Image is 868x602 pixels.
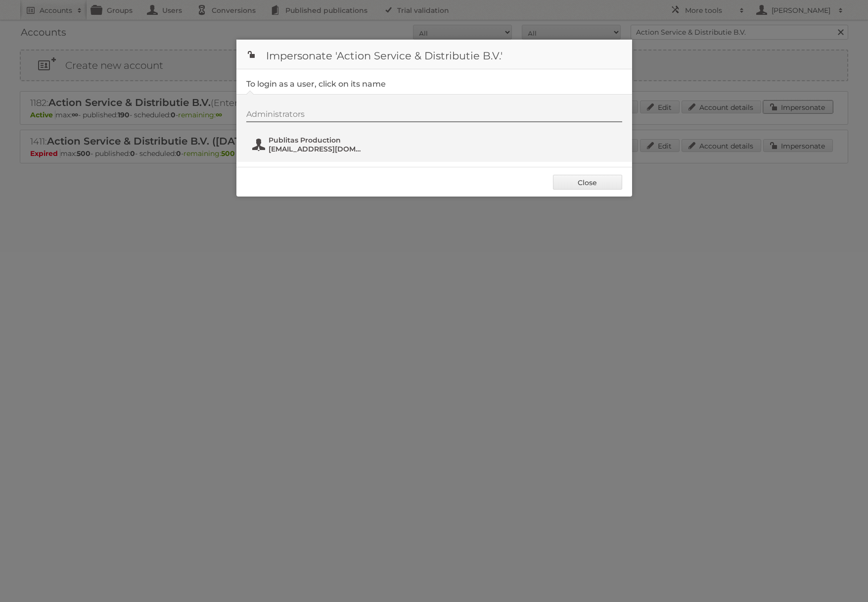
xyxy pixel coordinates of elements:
span: Publitas Production [269,136,365,145]
a: Close [553,175,622,190]
button: Publitas Production [EMAIL_ADDRESS][DOMAIN_NAME] [251,135,367,154]
span: [EMAIL_ADDRESS][DOMAIN_NAME] [269,145,365,153]
h1: Impersonate 'Action Service & Distributie B.V.' [236,40,632,69]
legend: To login as a user, click on its name [246,79,386,89]
div: Administrators [246,109,622,122]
